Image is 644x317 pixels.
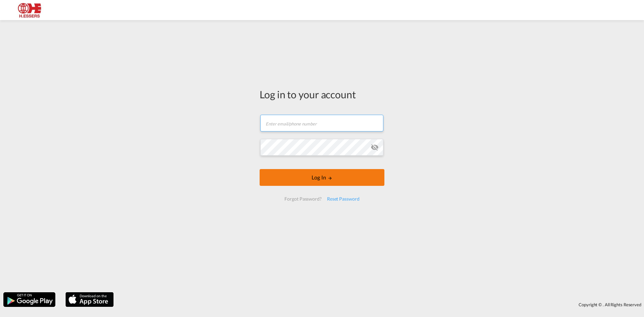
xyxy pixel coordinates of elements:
div: Log in to your account [260,87,384,101]
img: google.png [3,292,56,308]
md-icon: icon-eye-off [371,143,379,151]
img: 690005f0ba9d11ee90968bb23dcea500.JPG [10,3,55,18]
div: Copyright © . All Rights Reserved [117,299,644,310]
img: apple.png [65,292,114,308]
input: Enter email/phone number [260,115,383,131]
button: LOGIN [260,169,384,186]
div: Forgot Password? [282,193,324,205]
div: Reset Password [324,193,362,205]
